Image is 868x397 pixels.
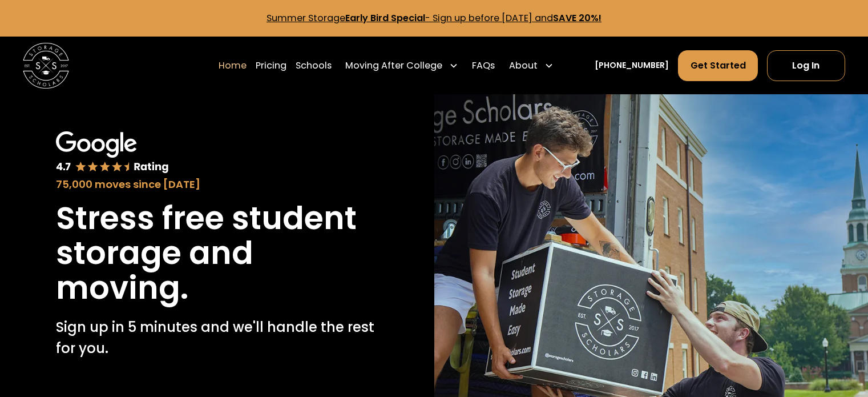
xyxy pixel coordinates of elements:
a: [PHONE_NUMBER] [595,59,669,71]
a: Get Started [678,50,757,81]
a: Log In [767,50,845,81]
img: Google 4.7 star rating [56,131,168,175]
strong: Early Bird Special [345,11,425,25]
strong: SAVE 20%! [553,11,601,25]
div: Moving After College [345,59,442,73]
a: Summer StorageEarly Bird Special- Sign up before [DATE] andSAVE 20%! [267,11,601,25]
h1: Stress free student storage and moving. [56,201,378,306]
a: FAQs [472,50,495,82]
div: About [509,59,538,73]
a: Home [219,50,247,82]
div: About [504,50,558,82]
div: 75,000 moves since [DATE] [56,177,378,192]
img: Storage Scholars main logo [23,43,69,89]
a: home [23,43,69,89]
div: Moving After College [341,50,463,82]
a: Pricing [256,50,286,82]
p: Sign up in 5 minutes and we'll handle the rest for you. [56,317,378,359]
a: Schools [296,50,332,82]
